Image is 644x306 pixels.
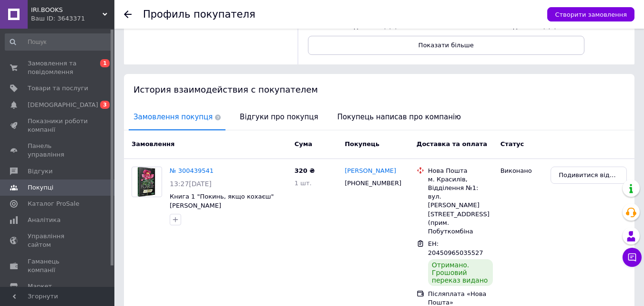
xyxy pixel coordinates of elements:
[295,167,315,174] span: 320 ₴
[132,140,174,148] span: Замовлення
[623,248,642,267] button: Чат з покупцем
[501,140,524,148] span: Статус
[28,117,88,134] span: Показники роботи компанії
[428,240,483,256] span: ЕН: 20450965035527
[333,105,466,129] span: Покупець написав про компанію
[28,142,88,159] span: Панель управління
[170,167,214,174] a: № 300439541
[28,84,88,93] span: Товари та послуги
[555,11,627,18] span: Створити замовлення
[28,59,88,76] span: Замовлення та повідомлення
[31,6,102,14] span: IRI.BOOKS
[170,193,274,209] a: Книга 1 "Покинь, якщо кохаєш" [PERSON_NAME]
[28,282,52,291] span: Маркет
[28,200,79,208] span: Каталог ProSale
[5,33,112,51] input: Пошук
[428,167,493,175] div: Нова Пошта
[28,167,52,176] span: Відгуки
[551,167,627,184] button: Подивитися відгук
[28,183,53,192] span: Покупці
[124,11,132,18] div: Повернутися назад
[100,59,110,67] span: 1
[133,84,318,95] span: История взаимодействия с покупателем
[100,101,110,109] span: 3
[345,167,396,176] a: [PERSON_NAME]
[143,9,256,20] h1: Профиль покупателя
[325,5,398,30] span: Дотримується домовленостей (щодо оплати і доставки) (0)
[295,140,312,148] span: Cума
[484,5,557,30] span: Не дотримується домовленостей (щодо оплати і доставки) (0)
[308,36,584,55] button: Показати більше
[547,7,634,21] button: Створити замовлення
[28,101,98,109] span: [DEMOGRAPHIC_DATA]
[28,216,61,224] span: Аналітика
[417,140,487,148] span: Доставка та оплата
[501,167,543,175] div: Виконано
[170,180,212,188] span: 13:27[DATE]
[132,167,162,197] a: Фото товару
[28,257,88,274] span: Гаманець компанії
[28,232,88,249] span: Управління сайтом
[343,177,401,190] div: [PHONE_NUMBER]
[428,175,493,236] div: м. Красилів, Відділення №1: вул. [PERSON_NAME][STREET_ADDRESS] (прим. Побуткомбіна
[31,14,114,23] div: Ваш ID: 3643371
[345,140,379,148] span: Покупець
[419,42,474,49] span: Показати більше
[129,105,225,129] span: Замовлення покупця
[137,167,157,197] img: Фото товару
[295,179,312,187] span: 1 шт.
[235,105,323,129] span: Відгуки про покупця
[559,171,619,180] span: Подивитися відгук
[428,259,493,286] div: Отримано. Грошовий переказ видано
